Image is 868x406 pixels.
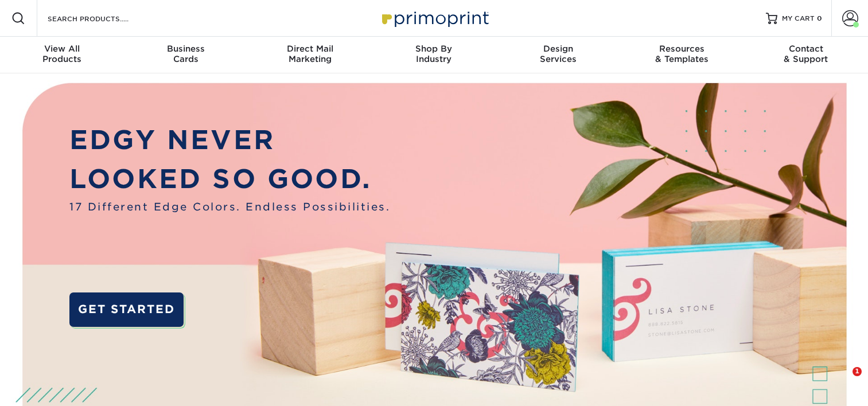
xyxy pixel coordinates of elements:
[744,44,868,54] span: Contact
[372,44,496,54] span: Shop By
[817,14,822,22] span: 0
[124,44,248,64] div: Cards
[377,6,492,30] img: Primoprint
[69,159,390,198] p: LOOKED SO GOOD.
[372,37,496,73] a: Shop ByIndustry
[69,292,184,327] a: GET STARTED
[124,37,248,73] a: BusinessCards
[744,44,868,64] div: & Support
[496,44,620,54] span: Design
[853,367,862,376] span: 1
[496,44,620,64] div: Services
[69,199,390,214] span: 17 Different Edge Colors. Endless Possibilities.
[782,14,815,24] span: MY CART
[46,11,158,25] input: SEARCH PRODUCTS.....
[620,44,744,54] span: Resources
[248,44,372,64] div: Marketing
[124,44,248,54] span: Business
[372,44,496,64] div: Industry
[829,367,857,395] iframe: Intercom live chat
[248,44,372,54] span: Direct Mail
[496,37,620,73] a: DesignServices
[620,37,744,73] a: Resources& Templates
[69,120,390,159] p: EDGY NEVER
[744,37,868,73] a: Contact& Support
[248,37,372,73] a: Direct MailMarketing
[620,44,744,64] div: & Templates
